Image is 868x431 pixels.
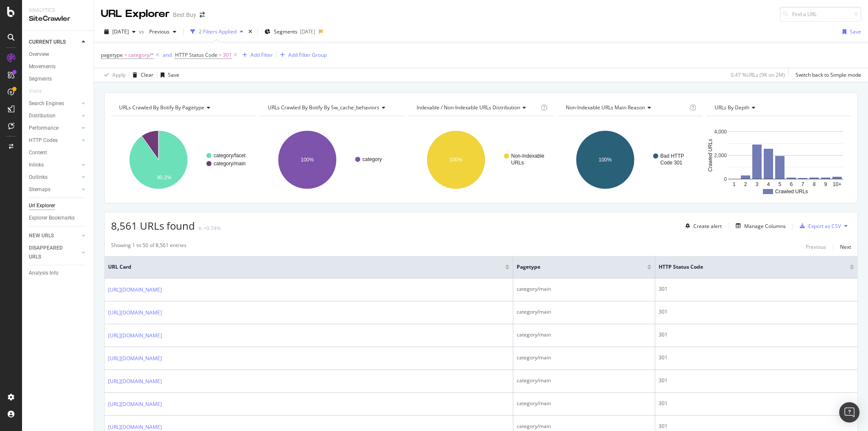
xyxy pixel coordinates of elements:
div: category/main [517,423,651,430]
div: SiteCrawler [29,14,87,24]
button: [DATE] [101,25,139,39]
text: category/facet [214,153,246,158]
div: 301 [659,354,854,361]
button: Manage Columns [732,221,786,231]
button: 2 Filters Applied [187,25,247,39]
h4: Non-Indexable URLs Main Reason [564,101,688,114]
div: Best Buy [173,11,196,19]
div: Visits [29,87,42,96]
img: Equal [198,227,202,230]
span: Non-Indexable URLs Main Reason [566,104,645,111]
button: Add Filter Group [277,50,327,60]
text: 2 [744,181,747,187]
div: Clear [141,71,153,78]
button: Previous [146,25,180,39]
div: Save [850,28,861,35]
div: Analytics [29,7,87,14]
a: Url Explorer [29,201,88,210]
a: Segments [29,75,88,83]
button: Segments[DATE] [261,25,319,39]
text: 4 [767,181,770,187]
a: Sitemaps [29,185,79,194]
input: Find a URL [780,7,861,22]
button: Save [157,68,179,82]
text: 8 [812,181,815,187]
button: Create alert [682,219,722,233]
a: [URL][DOMAIN_NAME] [108,286,162,294]
div: Overview [29,50,49,59]
div: Showing 1 to 50 of 8,561 entries [111,242,186,252]
text: Crawled URLs [707,139,713,172]
text: 6 [790,181,793,187]
a: CURRENT URLS [29,38,79,47]
div: category/main [517,400,651,407]
svg: A chart. [558,123,701,197]
span: 301 [223,49,232,61]
h4: URLs Crawled By Botify By sw_cache_behaviors [266,101,397,114]
div: Content [29,148,47,157]
button: Switch back to Simple mode [792,68,861,82]
a: Overview [29,50,88,59]
text: category [362,156,382,162]
div: category/main [517,354,651,361]
svg: A chart. [111,123,255,197]
text: Non-Indexable [511,153,544,159]
button: Add Filter [239,50,273,60]
text: 7 [801,181,804,187]
div: Previous [806,243,826,250]
span: = [219,51,222,58]
button: and [163,51,172,59]
div: Explorer Bookmarks [29,214,75,222]
div: HTTP Codes [29,136,58,145]
div: 301 [659,285,854,293]
div: arrow-right-arrow-left [200,12,205,18]
text: 100% [450,157,463,163]
div: [DATE] [300,28,315,35]
div: 301 [659,308,854,316]
a: Movements [29,62,88,71]
span: URL Card [108,263,503,271]
button: Save [839,25,861,39]
a: [URL][DOMAIN_NAME] [108,400,162,409]
div: category/main [517,285,651,293]
a: Outlinks [29,173,79,182]
text: 1 [732,181,735,187]
text: 100% [301,157,314,163]
div: category/main [517,331,651,339]
text: 5 [778,181,781,187]
div: URL Explorer [101,7,170,21]
div: +0.74% [203,225,221,232]
div: Next [840,243,851,250]
span: = [124,51,127,58]
span: 2025 Jul. 29th [112,28,129,35]
span: category/* [128,49,154,61]
button: Previous [806,242,826,252]
div: Manage Columns [744,222,786,230]
div: A chart. [260,123,403,197]
span: HTTP Status Code [659,263,837,271]
svg: A chart. [409,123,552,197]
text: Bad HTTP [660,153,684,159]
div: Create alert [693,222,722,230]
div: category/main [517,377,651,384]
div: 301 [659,377,854,384]
a: HTTP Codes [29,136,79,145]
svg: A chart. [707,123,850,197]
div: 2 Filters Applied [199,28,236,35]
a: Explorer Bookmarks [29,214,88,222]
text: 0 [724,176,727,182]
div: 0.47 % URLs ( 9K on 2M ) [731,71,785,78]
div: Performance [29,124,58,133]
span: pagetype [517,263,634,271]
div: Export as CSV [808,222,841,230]
text: 90.2% [157,175,171,181]
div: Segments [29,75,52,83]
div: Outlinks [29,173,47,182]
text: URLs [511,160,524,166]
div: Switch back to Simple mode [796,71,861,78]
